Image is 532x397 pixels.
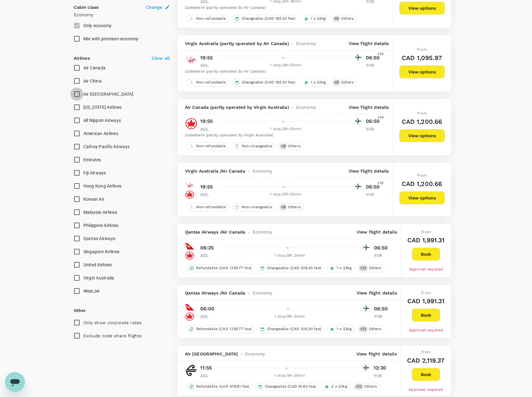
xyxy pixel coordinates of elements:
button: View options [399,191,445,204]
p: Only show corporate rates [83,319,142,326]
div: +10Others [353,383,380,391]
span: From [417,47,427,52]
button: Book [412,368,440,381]
span: Air Canada (partly operated by Virgin Australia) [185,104,289,110]
div: +8Others [331,78,356,87]
h6: CAD 2,119.37 [407,355,445,365]
p: 06:50 [366,183,381,191]
span: - [245,229,252,235]
p: 06:00 [200,305,215,313]
span: + 10 [355,384,363,389]
div: 1 stop , 28h 55min [220,191,352,198]
span: Hong Kong Airlines [83,183,122,188]
div: Changeable (CAD 183.20 fee) [232,78,298,87]
div: Refundable (CAD 479.81 fee) [186,383,252,391]
div: Changeable (CAD 209.30 fee) [257,325,324,333]
span: +1d [377,51,384,57]
p: Economy [74,12,170,18]
div: Non-refundable [186,15,229,23]
span: +1d [377,180,384,186]
p: ADL [200,62,216,68]
span: Economy [253,290,272,296]
span: United Airlines [83,262,112,267]
p: ADL [200,126,216,132]
span: Korean Air [83,197,105,202]
span: American Airlines [83,131,118,136]
div: Non-changeable [232,203,275,211]
h6: CAD 1,200.66 [402,117,442,127]
span: - [245,168,252,174]
div: Non-changeable [232,142,275,150]
span: + 6 [333,16,340,21]
div: Codeshare (partly operated by Air Canada) [185,5,381,11]
span: Virgin Australia / Air Canada [185,168,245,174]
span: Changeable (CAD 183.20 fee) [239,80,298,85]
img: AC [185,251,194,260]
div: 1 stop , 18h 35min [220,373,360,379]
p: View flight details [357,290,397,296]
span: Economy [296,104,316,110]
span: 1 x 23kg [308,16,328,21]
span: Non-changeable [239,143,275,149]
span: Qantas Airways / Air Canada [185,229,246,235]
p: 19:55 [200,183,213,191]
img: QF [185,303,194,312]
div: Non-refundable [186,142,229,150]
p: YVR [366,191,381,198]
button: View options [399,2,445,15]
span: Malaysia Airlines [83,210,117,215]
p: ADL [200,373,216,379]
div: Codeshare (partly operated by Air Canada) [185,68,381,75]
p: YVR [374,373,389,379]
div: Non-refundable [186,203,229,211]
img: NZ [185,364,197,377]
span: [US_STATE] Airlines [83,105,122,110]
span: - [245,290,252,296]
p: 06:25 [200,244,214,252]
div: +13Others [357,264,384,272]
iframe: Button to launch messaging window [5,372,25,392]
p: YVR [374,313,390,319]
span: + 8 [333,80,340,85]
div: Non-refundable [186,78,229,87]
span: From [421,291,431,295]
span: Air Canada [83,65,106,70]
span: All Nippon Airways [83,118,121,123]
p: 19:55 [200,118,213,125]
div: 1 x 23kg [327,264,354,272]
span: Non-refundable [194,204,229,210]
strong: Airlines [74,56,90,61]
div: Changeable (CAD 91.60 fee) [255,383,319,391]
span: From [421,230,431,234]
span: Economy [253,229,272,235]
img: QF [185,242,194,251]
span: Changeable (CAD 91.60 fee) [262,384,319,389]
span: + 13 [359,326,367,332]
span: Mix with premium-economy [83,36,139,41]
span: - [289,40,296,47]
div: Changeable (CAD 183.20 fee) [232,15,298,23]
div: +6Others [331,15,356,23]
span: Virgin Australia [83,275,114,280]
p: 06:50 [366,118,381,125]
span: 1 x 23kg [334,265,354,271]
p: Clear all [152,55,170,61]
div: 1 x 23kg [301,15,328,23]
p: View flight details [357,229,397,235]
span: Air [GEOGRAPHIC_DATA] [185,351,238,357]
span: Approval required [409,267,443,271]
p: ADL [200,313,216,319]
p: 06:50 [374,244,390,252]
span: Change [146,4,162,10]
img: VA [185,54,197,66]
span: 2 x 23kg [329,384,349,389]
p: View flight details [349,40,389,47]
button: Book [412,248,440,261]
div: +8Others [278,142,303,150]
span: Qantas Airways / Air Canada [185,290,246,296]
span: Refundable (CAD 1,139.77 fee) [194,326,254,332]
h6: CAD 1,991.31 [407,296,445,306]
span: + 13 [359,265,367,271]
span: Changeable (CAD 183.20 fee) [239,16,298,21]
button: View options [399,65,445,78]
